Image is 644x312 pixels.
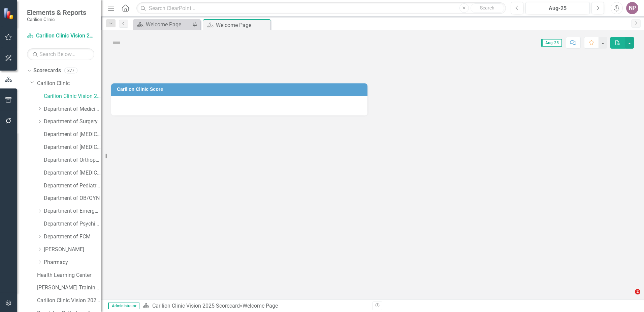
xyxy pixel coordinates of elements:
[27,32,94,40] a: Carilion Clinic Vision 2025 Scorecard
[33,67,61,75] a: Scorecards
[44,118,101,126] a: Department of Surgery
[621,289,637,305] iframe: Intercom live chat
[37,271,101,279] a: Health Learning Center
[44,169,101,177] a: Department of [MEDICAL_DATA]
[37,80,101,87] a: Carilion Clinic
[143,302,367,310] div: »
[27,17,86,22] small: Carilion Clinic
[635,289,640,294] span: 2
[3,8,15,20] img: ClearPoint Strategy
[44,156,101,164] a: Department of Orthopaedics
[216,21,269,29] div: Welcome Page
[44,259,101,266] a: Pharmacy
[44,105,101,113] a: Department of Medicine
[117,87,364,92] h3: Carilion Clinic Score
[136,2,506,14] input: Search ClearPoint...
[111,37,122,48] img: Not Defined
[135,20,190,29] a: Welcome Page
[37,284,101,292] a: [PERSON_NAME] Training Scorecard 8/23
[37,297,101,305] a: Carilion Clinic Vision 2025 (Full Version)
[27,48,94,60] input: Search Below...
[27,8,86,17] span: Elements & Reports
[64,68,77,74] div: 377
[541,39,562,47] span: Aug-25
[44,194,101,202] a: Department of OB/GYN
[44,246,101,254] a: [PERSON_NAME]
[44,207,101,215] a: Department of Emergency Medicine
[44,182,101,190] a: Department of Pediatrics
[525,2,590,14] button: Aug-25
[44,144,101,151] a: Department of [MEDICAL_DATA] Test
[108,303,139,309] span: Administrator
[44,93,101,100] a: Carilion Clinic Vision 2025 Scorecard
[480,5,494,10] span: Search
[44,233,101,241] a: Department of FCM
[44,131,101,138] a: Department of [MEDICAL_DATA]
[243,303,278,309] div: Welcome Page
[528,4,587,12] div: Aug-25
[152,303,240,309] a: Carilion Clinic Vision 2025 Scorecard
[471,3,504,13] button: Search
[626,2,638,14] button: NP
[146,20,190,29] div: Welcome Page
[44,220,101,228] a: Department of Psychiatry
